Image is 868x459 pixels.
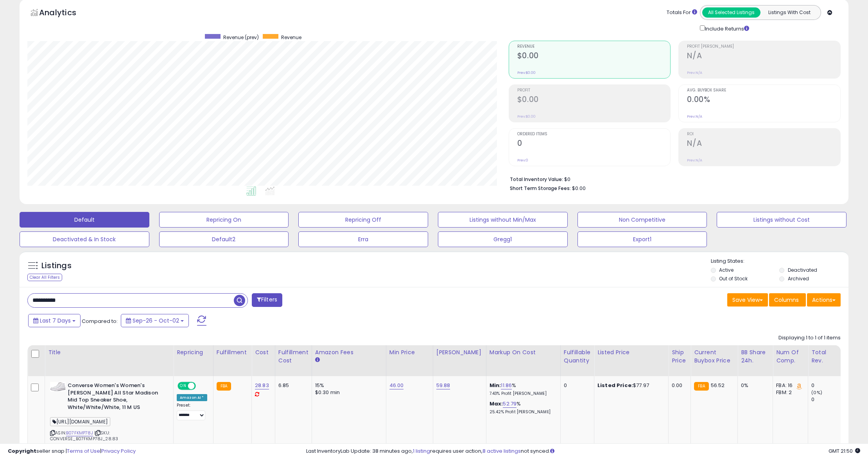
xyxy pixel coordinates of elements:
[50,382,66,391] img: 31sDN9eWWWL._SL40_.jpg
[517,139,671,149] h2: 0
[298,231,428,247] button: Erra
[217,348,248,357] div: Fulfillment
[177,403,207,420] div: Preset:
[67,447,100,455] a: Terms of Use
[82,317,118,325] span: Compared to:
[133,317,179,325] span: Sep-26 - Oct-02
[672,382,685,389] div: 0.00
[760,7,818,18] button: Listings With Cost
[490,382,501,389] b: Min:
[687,70,702,75] small: Prev: N/A
[121,314,189,327] button: Sep-26 - Oct-02
[278,348,308,365] div: Fulfillment Cost
[517,114,536,119] small: Prev: $0.00
[178,383,188,389] span: ON
[687,45,840,49] span: Profit [PERSON_NAME]
[436,348,483,357] div: [PERSON_NAME]
[217,382,231,391] small: FBA
[438,231,568,247] button: Gregg1
[811,396,843,403] div: 0
[177,348,210,357] div: Repricing
[39,7,91,20] h5: Analytics
[40,317,71,325] span: Last 7 Days
[719,275,748,282] label: Out of Stock
[490,348,557,357] div: Markup on Cost
[694,348,734,365] div: Current Buybox Price
[501,382,512,389] a: 11.86
[597,348,665,357] div: Listed Price
[510,176,563,183] b: Total Inventory Value:
[503,400,516,408] a: 52.79
[20,212,149,228] button: Default
[687,88,840,93] span: Avg. Buybox Share
[252,293,282,307] button: Filters
[281,34,301,41] span: Revenue
[315,357,320,364] small: Amazon Fees.
[727,293,768,307] button: Save View
[486,345,560,376] th: The percentage added to the cost of goods (COGS) that forms the calculator for Min & Max prices.
[8,448,136,455] div: seller snap | |
[510,174,835,183] li: $0
[564,382,588,389] div: 0
[490,400,554,415] div: %
[741,348,769,365] div: BB Share 24h.
[694,24,759,33] div: Include Returns
[597,382,662,389] div: $77.97
[807,293,841,307] button: Actions
[315,348,383,357] div: Amazon Fees
[788,267,817,273] label: Deactivated
[774,296,799,304] span: Columns
[597,382,633,389] b: Listed Price:
[438,212,568,228] button: Listings without Min/Max
[66,430,93,436] a: B07FKMP78J
[159,212,289,228] button: Repricing On
[741,382,767,389] div: 0%
[811,348,840,365] div: Total Rev.
[717,212,846,228] button: Listings without Cost
[829,447,860,455] span: 2025-10-10 21:50 GMT
[315,389,380,396] div: $0.30 min
[490,391,554,396] p: 7.43% Profit [PERSON_NAME]
[177,394,207,401] div: Amazon AI *
[687,51,840,62] h2: N/A
[776,348,805,365] div: Num of Comp.
[517,70,536,75] small: Prev: $0.00
[711,258,849,265] p: Listing States:
[315,382,380,389] div: 15%
[8,447,36,455] strong: Copyright
[719,267,733,273] label: Active
[510,185,571,192] b: Short Term Storage Fees:
[577,231,707,247] button: Export1
[517,45,671,49] span: Revenue
[572,185,586,192] span: $0.00
[389,348,430,357] div: Min Price
[711,382,725,389] span: 56.52
[702,7,760,18] button: All Selected Listings
[811,382,843,389] div: 0
[41,260,72,271] h5: Listings
[517,132,671,136] span: Ordered Items
[413,447,430,455] a: 1 listing
[298,212,428,228] button: Repricing Off
[687,158,702,163] small: Prev: N/A
[223,34,259,41] span: Revenue (prev)
[564,348,591,365] div: Fulfillable Quantity
[159,231,289,247] button: Default2
[776,382,802,389] div: FBA: 16
[776,389,802,396] div: FBM: 2
[28,314,81,327] button: Last 7 Days
[517,158,528,163] small: Prev: 0
[687,132,840,136] span: ROI
[278,382,306,389] div: 6.85
[687,139,840,149] h2: N/A
[788,275,809,282] label: Archived
[687,95,840,106] h2: 0.00%
[517,95,671,106] h2: $0.00
[672,348,687,365] div: Ship Price
[490,382,554,396] div: %
[667,9,697,16] div: Totals For
[436,382,450,389] a: 59.88
[48,348,170,357] div: Title
[811,389,822,396] small: (0%)
[50,417,110,426] span: [URL][DOMAIN_NAME]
